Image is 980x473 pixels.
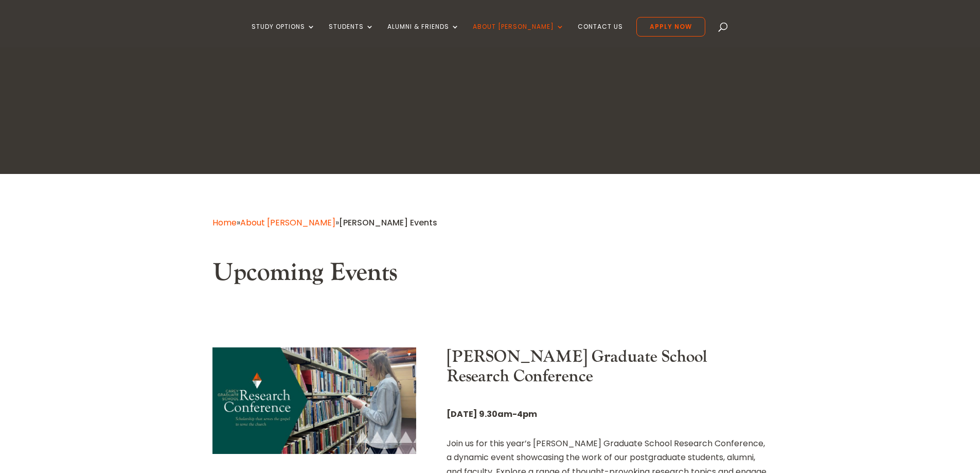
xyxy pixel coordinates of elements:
[387,23,459,47] a: Alumni & Friends
[212,347,416,454] img: CGS Research Conference 2025
[339,217,437,229] span: [PERSON_NAME] Events
[447,347,768,392] h3: [PERSON_NAME] Graduate School Research Conference
[212,445,416,457] a: CGS Research Conference 2025
[636,17,705,37] a: Apply Now
[252,23,315,47] a: Study Options
[578,23,623,47] a: Contact Us
[473,23,564,47] a: About [PERSON_NAME]
[212,217,437,229] span: » »
[240,217,335,229] a: About [PERSON_NAME]
[212,217,237,229] a: Home
[447,408,537,420] strong: [DATE] 9.30am-4pm
[212,258,768,293] h2: Upcoming Events
[329,23,374,47] a: Students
